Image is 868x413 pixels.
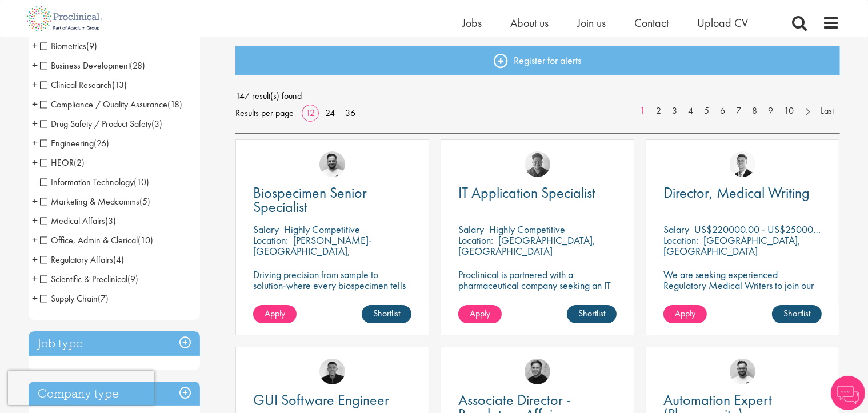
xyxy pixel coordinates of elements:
[235,46,840,75] a: Register for alerts
[33,212,38,229] span: +
[94,137,110,149] span: (26)
[40,40,98,52] span: Biometrics
[698,15,749,30] a: Upload CV
[152,118,163,130] span: (3)
[831,376,865,410] img: Chatbot
[33,154,38,171] span: +
[40,157,74,169] span: HEOR
[635,15,669,30] a: Contact
[40,118,152,130] span: Drug Safety / Product Safety
[40,59,130,71] span: Business Development
[40,137,110,149] span: Engineering
[40,79,113,91] span: Clinical Research
[130,59,146,71] span: (28)
[40,292,98,304] span: Supply Chain
[113,79,127,91] span: (13)
[663,305,707,323] a: Apply
[253,393,411,407] a: GUI Software Engineer
[40,176,150,188] span: Information Technology
[635,105,651,118] a: 1
[253,186,411,214] a: Biospecimen Senior Specialist
[663,223,689,236] span: Salary
[114,254,125,266] span: (4)
[235,105,294,122] span: Results per page
[815,105,840,118] a: Last
[341,107,359,119] a: 36
[458,186,617,200] a: IT Application Specialist
[33,134,38,151] span: +
[253,183,367,216] span: Biospecimen Senior Specialist
[40,195,151,207] span: Marketing & Medcomms
[33,57,38,74] span: +
[168,98,183,110] span: (18)
[265,307,285,319] span: Apply
[40,292,109,304] span: Supply Chain
[458,305,502,323] a: Apply
[87,40,98,52] span: (9)
[33,37,38,54] span: +
[40,59,146,71] span: Business Development
[699,105,715,118] a: 5
[29,331,200,356] h3: Job type
[458,234,493,247] span: Location:
[253,234,288,247] span: Location:
[134,176,150,188] span: (10)
[302,107,319,119] a: 12
[40,157,85,169] span: HEOR
[779,105,800,118] a: 10
[33,251,38,268] span: +
[40,98,168,110] span: Compliance / Quality Assurance
[40,40,87,52] span: Biometrics
[463,15,482,30] a: Jobs
[33,76,38,93] span: +
[40,215,106,227] span: Medical Affairs
[74,157,85,169] span: (2)
[730,359,755,384] a: Emile De Beer
[235,87,840,105] span: 147 result(s) found
[253,223,279,236] span: Salary
[8,371,154,405] iframe: reCAPTCHA
[40,137,94,149] span: Engineering
[284,223,360,236] p: Highly Competitive
[663,234,801,258] p: [GEOGRAPHIC_DATA], [GEOGRAPHIC_DATA]
[140,195,151,207] span: (5)
[138,234,154,246] span: (10)
[253,305,297,323] a: Apply
[525,151,550,177] img: Sheridon Lloyd
[321,107,339,119] a: 24
[40,234,138,246] span: Office, Admin & Clerical
[253,269,411,302] p: Driving precision from sample to solution-where every biospecimen tells a story of innovation.
[40,273,128,285] span: Scientific & Preclinical
[675,307,695,319] span: Apply
[663,234,698,247] span: Location:
[319,151,345,177] img: Emile De Beer
[40,195,140,207] span: Marketing & Medcomms
[40,118,163,130] span: Drug Safety / Product Safety
[730,151,755,177] img: George Watson
[362,305,411,323] a: Shortlist
[578,15,606,30] span: Join us
[731,105,747,118] a: 7
[458,183,595,202] span: IT Application Specialist
[525,359,550,384] img: Peter Duvall
[33,115,38,132] span: +
[458,269,617,323] p: Proclinical is partnered with a pharmaceutical company seeking an IT Application Specialist to jo...
[319,359,345,384] img: Christian Andersen
[511,15,549,30] a: About us
[663,186,822,200] a: Director, Medical Writing
[33,95,38,113] span: +
[98,292,109,304] span: (7)
[33,270,38,287] span: +
[715,105,731,118] a: 6
[772,305,822,323] a: Shortlist
[253,234,372,268] p: [PERSON_NAME]-[GEOGRAPHIC_DATA], [GEOGRAPHIC_DATA]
